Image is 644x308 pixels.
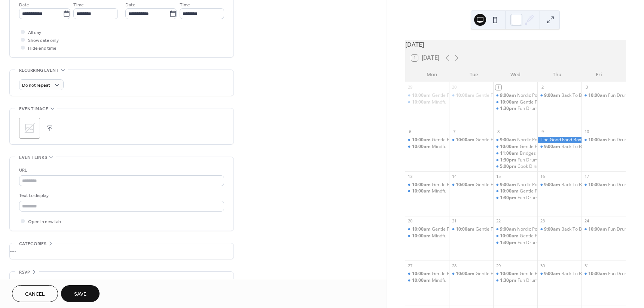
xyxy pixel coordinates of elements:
span: 9:00am [544,271,561,277]
span: 10:00am [500,188,520,194]
div: 23 [540,218,545,224]
div: Mindful Movements- [GEOGRAPHIC_DATA] [432,99,521,105]
div: 29 [408,84,413,90]
button: Save [61,285,100,302]
div: Back To Basics- Port Colborne [537,144,582,150]
span: 1:30pm [500,240,518,246]
div: Fun Drum- [GEOGRAPHIC_DATA] [518,105,586,112]
div: Mindful Movements- [GEOGRAPHIC_DATA] [432,233,521,239]
div: Cook Dinner With Me Online [518,163,576,170]
div: Nordic Pole Walking- Port Colborne [493,226,537,232]
span: 9:00am [544,226,561,232]
span: 1:30pm [500,105,518,112]
span: Categories [19,240,46,248]
div: Back To Basics- [GEOGRAPHIC_DATA] [561,226,640,232]
div: 30 [540,263,545,268]
div: 7 [451,129,457,135]
div: Gentle Fit- [GEOGRAPHIC_DATA] [476,271,543,277]
div: Nordic Pole Walking- [GEOGRAPHIC_DATA] [517,182,607,188]
div: 20 [408,218,413,224]
div: Fun Drum- Port Colborne [493,240,537,246]
div: Thu [536,67,578,82]
div: Gentle Fit- Fort Erie [405,271,449,277]
span: 10:00am [588,271,608,277]
div: Nordic Pole Walking- [GEOGRAPHIC_DATA] [517,92,607,99]
div: Gentle Fit- [GEOGRAPHIC_DATA] [520,188,587,194]
span: 10:00am [500,144,520,150]
span: 9:00am [544,92,561,99]
div: Gentle Fit- Port Colborne [449,226,493,232]
div: Fun Drum- Fort Erie [582,182,626,188]
div: 13 [408,173,413,179]
div: 21 [451,218,457,224]
div: Wed [495,67,536,82]
div: Fun Drum- Port Colborne [493,277,537,284]
div: Mindful Movements- Port Colborne [405,277,449,284]
span: 10:00am [588,137,608,143]
div: 6 [408,129,413,135]
div: Gentle Fit- Fort Erie [405,182,449,188]
div: Tue [453,67,494,82]
div: Fun Drum- Fort Erie [582,271,626,277]
div: 31 [584,263,589,268]
div: Mindful Movements- Port Colborne [405,99,449,105]
div: Gentle Fit- [GEOGRAPHIC_DATA] [520,233,587,239]
span: 9:00am [500,182,517,188]
span: Show date only [28,37,59,44]
div: Gentle Fit- [GEOGRAPHIC_DATA] [520,99,587,105]
div: Fun Drum- Port Colborne [493,157,537,163]
div: Mon [411,67,453,82]
span: 10:00am [588,182,608,188]
div: 30 [451,84,457,90]
div: 3 [584,84,589,90]
span: Time [180,1,190,9]
span: 9:00am [544,144,561,150]
div: 24 [584,218,589,224]
div: 27 [408,263,413,268]
div: 14 [451,173,457,179]
span: 10:00am [456,182,476,188]
div: 22 [495,218,501,224]
span: 10:00am [500,271,520,277]
div: Mindful Movements- Port Colborne [405,188,449,194]
div: 1 [495,84,501,90]
div: Gentle Fit- [GEOGRAPHIC_DATA] [432,182,500,188]
span: 10:00am [412,99,432,105]
div: Gentle Fit- Fort Erie [405,226,449,232]
div: Gentle Fit- [GEOGRAPHIC_DATA] [432,137,500,143]
span: Event links [19,154,47,161]
div: 28 [451,263,457,268]
a: Cancel [12,285,58,302]
div: ••• [10,272,234,287]
span: 10:00am [412,144,432,150]
div: Text to display [19,192,223,200]
div: Mindful Movements- [GEOGRAPHIC_DATA] [432,277,521,284]
div: [DATE] [405,40,626,49]
div: 17 [584,173,589,179]
div: Back To Basics- Port Colborne [537,182,582,188]
div: Gentle Fit- [GEOGRAPHIC_DATA] [520,271,587,277]
div: Nordic Pole Walking- [GEOGRAPHIC_DATA] [517,226,607,232]
span: All day [28,29,41,37]
div: 2 [540,84,545,90]
span: 10:00am [588,226,608,232]
div: ••• [10,243,234,259]
div: Gentle Fit- Fort Erie [493,99,537,105]
span: 10:00am [412,92,432,99]
span: 1:30pm [500,157,518,163]
div: Bridges CHC Community Open House [520,150,598,157]
div: Gentle Fit- [GEOGRAPHIC_DATA] [432,226,500,232]
span: 10:00am [412,137,432,143]
span: 9:00am [500,92,517,99]
div: Fun Drum- [GEOGRAPHIC_DATA] [518,157,586,163]
span: Cancel [25,290,45,298]
div: Mindful Movements- [GEOGRAPHIC_DATA] [432,188,521,194]
span: 10:00am [412,226,432,232]
div: Gentle Fit- [GEOGRAPHIC_DATA] [476,226,543,232]
div: Gentle Fit- Fort Erie [493,188,537,194]
div: Fri [578,67,620,82]
span: Time [73,1,84,9]
span: Do not repeat [22,81,50,90]
span: 10:00am [588,92,608,99]
div: Gentle Fit- [GEOGRAPHIC_DATA] [432,92,500,99]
